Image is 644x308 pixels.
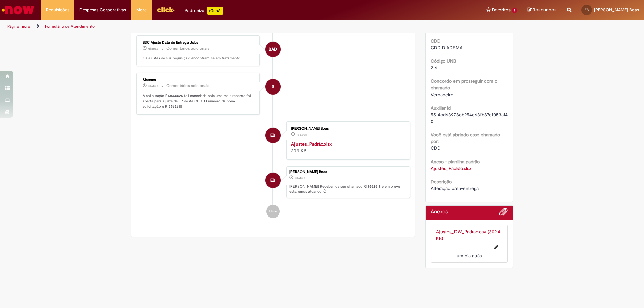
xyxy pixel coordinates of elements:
span: BAD [269,41,277,57]
b: Descrição [431,179,452,185]
a: Formulário de Atendimento [45,24,95,29]
span: 5514cd63978cb254e63fb87ef053af40 [431,112,508,124]
span: 7d atrás [148,84,158,88]
a: Ajustes_DW_Padrao.csv (302.4 KB) [436,229,500,241]
span: 7d atrás [296,133,307,137]
small: Comentários adicionais [166,83,209,89]
span: Rascunhos [533,7,557,13]
a: Página inicial [7,24,31,29]
span: 7d atrás [294,176,305,180]
h2: Anexos [431,209,448,215]
img: click_logo_yellow_360x200.png [157,5,175,15]
div: Enzo Yukio Ribeiro Vilas Boas [265,128,281,143]
span: Requisições [46,7,69,13]
span: EB [585,8,589,12]
span: Despesas Corporativas [79,7,126,13]
span: S [272,79,274,95]
div: Sistema [143,78,254,82]
div: System [265,79,281,95]
a: Ajustes_Padrão.xlsx [291,141,332,147]
div: Padroniza [185,7,223,15]
div: Enzo Yukio Ribeiro Vilas Boas [265,173,281,188]
span: CDD [431,145,441,151]
div: [PERSON_NAME] Boas [291,127,403,131]
time: 24/09/2025 11:42:34 [294,176,305,180]
span: More [136,7,147,13]
div: BSC Ajuste Data de Entrega Jobs [265,42,281,57]
a: Rascunhos [527,7,557,13]
span: [PERSON_NAME] Boas [594,7,639,13]
img: ServiceNow [1,3,35,17]
p: +GenAi [207,7,223,15]
b: Anexo - planilha padrão [431,159,480,165]
small: Comentários adicionais [166,46,209,51]
button: Editar nome de arquivo Ajustes_DW_Padrao.csv [490,242,502,252]
span: 1 [512,8,517,13]
p: A solicitação R13560025 foi cancelada pois uma mais recente foi aberta para ajuste de FR deste CD... [143,93,254,109]
div: 29.9 KB [291,141,403,154]
div: [PERSON_NAME] Boas [289,170,406,174]
time: 24/09/2025 12:15:07 [148,47,158,51]
ul: Trilhas de página [5,20,424,33]
span: Favoritos [492,7,511,13]
span: CDD DIADEMA [431,45,463,51]
p: [PERSON_NAME]! Recebemos seu chamado R13562618 e em breve estaremos atuando. [289,184,406,194]
b: Auxiliar id [431,105,451,111]
div: BSC Ajuste Data de Entrega Jobs [143,41,254,45]
a: Download de Ajustes_Padrão.xlsx [431,165,471,171]
time: 24/09/2025 11:42:29 [296,133,307,137]
time: 29/09/2025 17:15:02 [457,253,482,259]
b: Código UNB [431,58,456,64]
time: 24/09/2025 11:42:44 [148,84,158,88]
p: Os ajustes de sua requisição encontram-se em tratamento. [143,56,254,61]
span: 216 [431,65,437,71]
li: Enzo Yukio Ribeiro Vilas Boas [136,166,410,198]
span: Alteração data-entrega [431,185,479,191]
b: CDD [431,38,441,44]
span: 7d atrás [148,47,158,51]
button: Adicionar anexos [499,207,508,220]
b: Concordo em prosseguir com o chamado [431,78,497,91]
span: Verdadeiro [431,91,453,98]
span: um dia atrás [457,253,482,259]
span: EB [270,172,275,188]
b: Você está abrindo esse chamado por: [431,132,500,144]
span: EB [270,127,275,143]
